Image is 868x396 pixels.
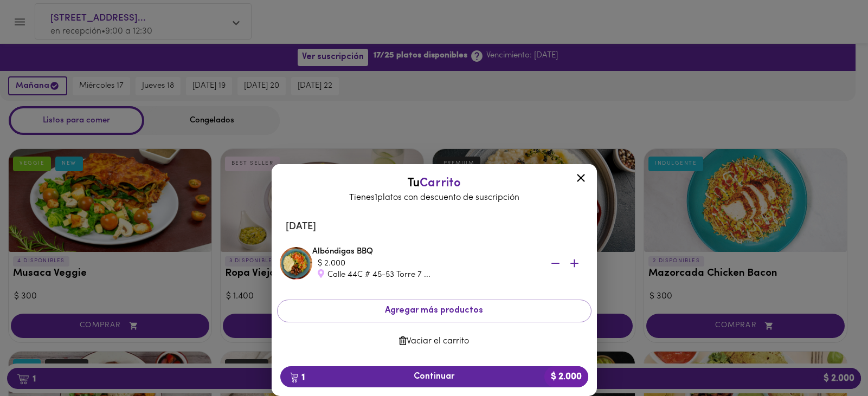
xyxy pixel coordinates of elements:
[312,246,589,281] div: Albóndigas BBQ
[318,269,535,281] div: Calle 44C # 45-53 Torre 7 ...
[280,366,588,387] button: 1Continuar$ 2.000
[290,372,298,383] img: cart.png
[277,214,591,240] li: [DATE]
[286,306,582,316] span: Agregar más productos
[289,372,580,382] span: Continuar
[420,177,461,190] span: Carrito
[318,258,535,269] div: $ 2.000
[282,175,586,204] div: Tu
[805,333,857,385] iframe: Messagebird Livechat Widget
[280,247,312,280] img: Albóndigas BBQ
[282,192,586,204] p: Tienes 1 platos con descuento de suscripción
[277,300,591,322] button: Agregar más productos
[284,370,311,384] b: 1
[277,331,591,352] button: Vaciar el carrito
[286,336,583,347] span: Vaciar el carrito
[544,366,588,387] b: $ 2.000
